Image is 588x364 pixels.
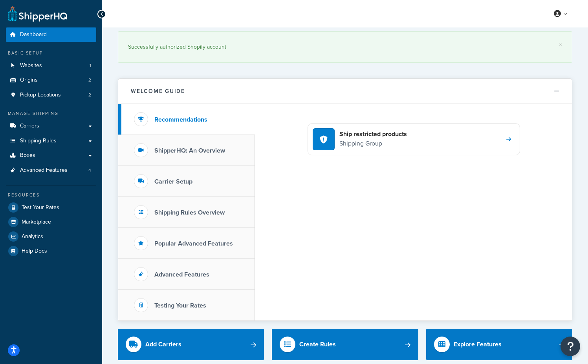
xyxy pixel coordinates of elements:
[6,215,96,229] a: Marketplace
[131,88,185,94] h2: Welcome Guide
[272,329,418,360] a: Create Rules
[6,163,96,178] a: Advanced Features4
[20,152,35,159] span: Boxes
[6,134,96,148] a: Shipping Rules
[20,77,38,84] span: Origins
[320,135,328,144] img: shield-exclamation-white-a0cba08c.svg
[6,192,96,198] div: Resources
[128,42,562,53] div: Successfully authorized Shopify account
[154,147,225,154] h3: ShipperHQ: An Overview
[88,167,91,174] span: 4
[145,339,181,350] div: Add Carriers
[154,116,207,123] h3: Recommendations
[6,73,96,87] a: Origins2
[154,271,209,278] h3: Advanced Features
[6,148,96,163] a: Boxes
[20,31,47,38] span: Dashboard
[6,27,96,42] a: Dashboard
[154,209,225,216] h3: Shipping Rules Overview
[426,329,572,360] a: Explore Features
[20,92,61,98] span: Pickup Locations
[118,79,572,104] button: Welcome Guide
[339,130,407,138] h4: Ship restricted products
[299,339,336,350] div: Create Rules
[6,88,96,102] a: Pickup Locations2
[88,77,91,84] span: 2
[6,163,96,178] li: Advanced Features
[154,302,206,309] h3: Testing Your Rates
[6,200,96,215] a: Test Your Rates
[6,229,96,244] a: Analytics
[454,339,502,350] div: Explore Features
[559,42,562,48] a: ×
[20,62,42,69] span: Websites
[6,73,96,87] li: Origins
[20,138,57,144] span: Shipping Rules
[6,244,96,258] a: Help Docs
[22,204,59,211] span: Test Your Rates
[22,219,51,226] span: Marketplace
[22,233,43,240] span: Analytics
[561,337,580,356] button: Open Resource Center
[20,123,39,129] span: Carriers
[6,58,96,73] a: Websites1
[154,240,233,247] h3: Popular Advanced Features
[6,119,96,133] a: Carriers
[154,178,192,185] h3: Carrier Setup
[118,329,264,360] a: Add Carriers
[6,110,96,117] div: Manage Shipping
[22,248,47,255] span: Help Docs
[6,50,96,56] div: Basic Setup
[6,88,96,102] li: Pickup Locations
[339,138,407,149] p: Shipping Group
[88,92,91,98] span: 2
[6,58,96,73] li: Websites
[20,167,68,174] span: Advanced Features
[90,62,91,69] span: 1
